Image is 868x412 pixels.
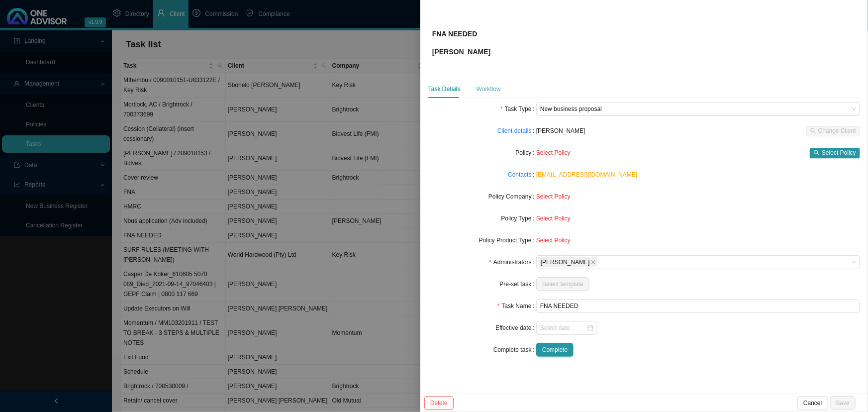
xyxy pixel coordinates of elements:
[536,127,585,134] span: [PERSON_NAME]
[542,345,568,355] span: Complete
[500,277,536,291] label: Pre-set task
[536,343,574,357] button: Complete
[501,211,537,225] label: Policy Type
[822,148,856,158] span: Select Policy
[536,237,571,244] span: Select Policy
[797,396,828,410] button: Cancel
[810,148,860,158] button: Select Policy
[536,171,637,178] a: [EMAIL_ADDRESS][DOMAIN_NAME]
[540,103,856,115] span: New business proposal
[477,84,501,94] div: Workflow
[541,258,590,267] span: [PERSON_NAME]
[591,260,596,265] span: close
[432,46,490,57] p: [PERSON_NAME]
[540,323,586,333] input: Select date
[830,396,856,410] button: Save
[424,396,454,410] button: Delete
[489,255,536,269] label: Administrators
[495,321,536,335] label: Effective date
[428,84,461,94] div: Task Details
[538,257,597,267] span: Marc Bormann
[500,102,536,116] label: Task Type
[516,146,536,160] label: Policy
[508,170,531,180] a: Contacts
[536,193,571,200] span: Select Policy
[536,215,571,222] span: Select Policy
[497,126,532,136] a: Client details
[806,126,860,136] button: Change Client
[488,190,536,204] label: Policy Company
[497,299,536,313] label: Task Name
[432,28,490,39] p: FNA NEEDED
[814,150,820,156] span: search
[536,277,589,291] button: Select template
[493,343,536,357] label: Complete task
[479,233,536,247] label: Policy Product Type
[803,398,822,408] span: Cancel
[536,149,571,156] span: Select Policy
[430,398,448,408] span: Delete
